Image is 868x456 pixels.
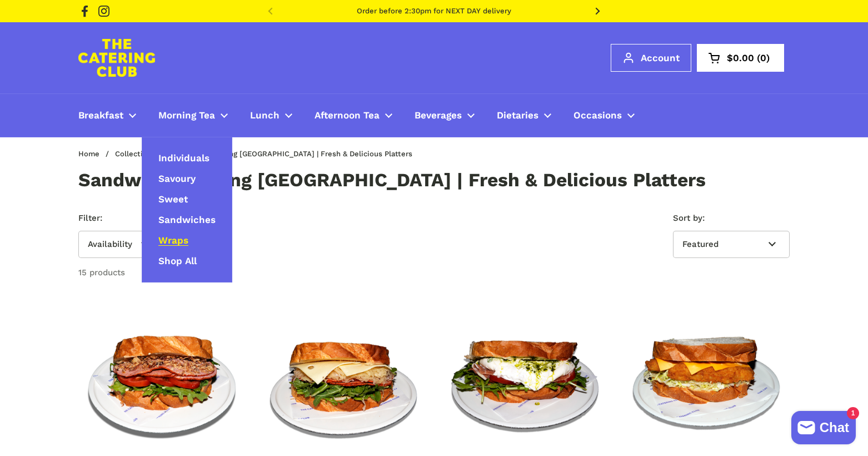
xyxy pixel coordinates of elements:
summary: Availability [78,231,162,258]
img: The Catering Club [78,39,155,77]
a: Afternoon Tea [303,102,403,128]
span: Afternoon Tea [315,110,380,122]
span: $0.00 [727,53,754,63]
a: Shop All [142,251,213,271]
span: Dietaries [497,110,538,122]
a: Lunch [239,102,303,128]
a: Breakfast [67,102,147,128]
a: Collections [115,150,156,158]
a: Account [611,44,691,72]
span: Occasions [573,110,622,122]
span: Morning Tea [158,110,215,122]
span: Lunch [250,110,280,122]
a: Morning Tea [147,102,239,128]
p: 15 products [78,266,125,279]
a: Occasions [562,102,646,128]
p: Filter: [78,212,235,225]
span: Beverages [415,110,462,122]
a: Order before 2:30pm for NEXT DAY delivery [357,7,511,15]
a: Dietaries [486,102,562,128]
label: Sort by: [673,212,790,225]
a: Individuals [142,148,226,168]
span: Sweet [158,194,188,206]
span: Wraps [158,235,188,247]
a: Sandwiches [142,210,232,230]
inbox-online-store-chat: Shopify online store chat [788,411,859,447]
a: Home [78,150,99,158]
span: Availability [88,239,132,249]
span: Shop All [158,255,197,268]
span: Breakfast [78,110,123,122]
span: Sandwiches [158,214,216,227]
span: Sandwich Catering [GEOGRAPHIC_DATA] | Fresh & Delicious Platters [171,150,412,158]
nav: breadcrumbs [78,150,426,158]
span: / [106,150,109,158]
a: Wraps [142,230,205,251]
a: Beverages [403,102,486,128]
a: Savoury [142,168,212,189]
h1: Sandwich Catering [GEOGRAPHIC_DATA] | Fresh & Delicious Platters [78,171,706,190]
span: 0 [754,53,772,63]
a: Sweet [142,189,204,210]
span: Individuals [158,152,209,165]
span: Savoury [158,173,196,186]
